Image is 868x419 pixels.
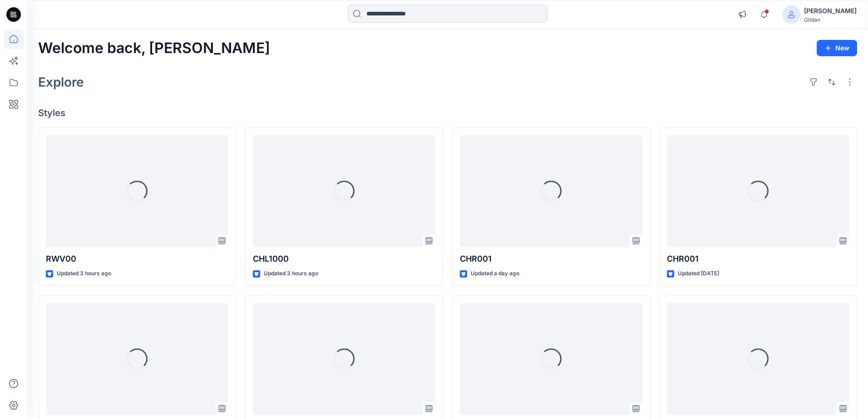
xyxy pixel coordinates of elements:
[471,269,519,278] p: Updated a day ago
[57,269,111,278] p: Updated 3 hours ago
[804,5,857,16] div: [PERSON_NAME]
[38,40,270,57] h2: Welcome back, [PERSON_NAME]
[804,16,857,23] div: Gildan
[253,253,435,265] p: CHL1000
[46,253,228,265] p: RWV00
[264,269,318,278] p: Updated 3 hours ago
[38,107,857,118] h4: Styles
[788,11,795,18] svg: avatar
[38,75,84,89] h2: Explore
[667,253,849,265] p: CHR001
[817,40,857,56] button: New
[460,253,642,265] p: CHR001
[678,269,719,278] p: Updated [DATE]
